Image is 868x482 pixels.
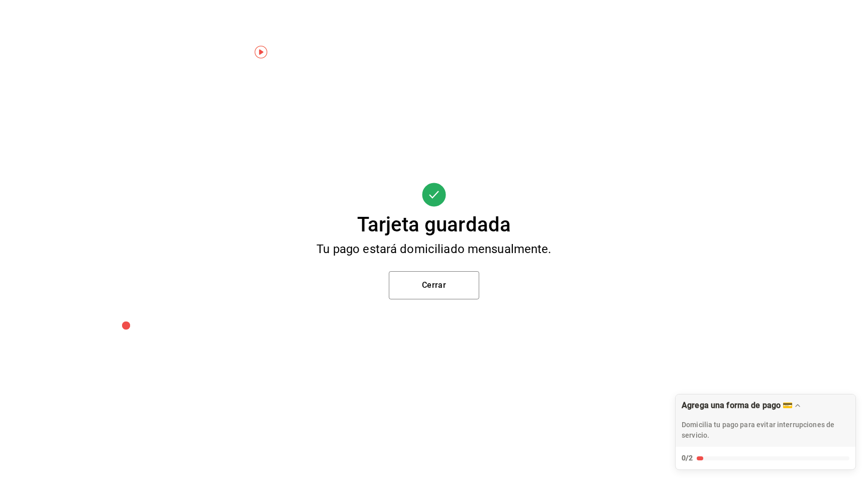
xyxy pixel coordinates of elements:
[682,420,849,441] p: Domicilia tu pago para evitar interrupciones de servicio.
[265,243,603,255] div: Tu pago estará domiciliado mensualmente.
[357,215,511,235] div: Tarjeta guardada
[255,46,267,58] img: Tooltip marker
[675,394,856,470] div: Agrega una forma de pago 💳
[676,394,855,469] button: Expand Checklist
[682,453,693,463] div: 0/2
[682,400,793,410] div: Agrega una forma de pago 💳
[389,271,479,299] button: Cerrar
[676,394,855,447] div: Drag to move checklist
